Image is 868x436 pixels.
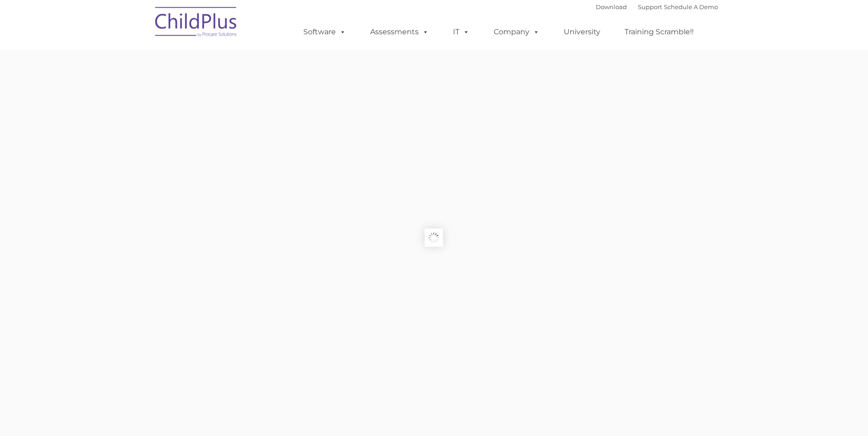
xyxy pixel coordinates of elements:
[444,23,479,41] a: IT
[596,3,627,11] a: Download
[485,23,549,41] a: Company
[361,23,438,41] a: Assessments
[664,3,718,11] a: Schedule A Demo
[151,0,242,46] img: ChildPlus by Procare Solutions
[615,23,703,41] a: Training Scramble!!
[294,23,355,41] a: Software
[555,23,609,41] a: University
[596,3,718,11] font: |
[638,3,662,11] a: Support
